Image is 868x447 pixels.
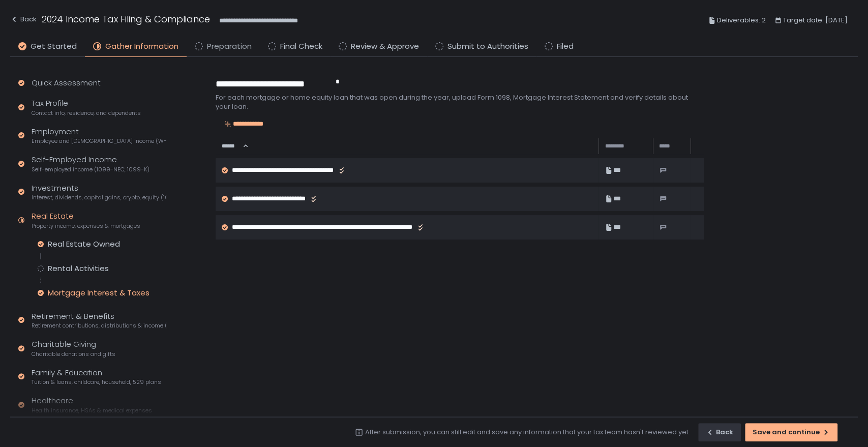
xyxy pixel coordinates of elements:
[32,183,166,202] div: Investments
[32,211,140,230] div: Real Estate
[32,339,115,358] div: Charitable Giving
[105,41,178,52] span: Gather Information
[706,428,733,437] div: Back
[32,350,115,358] span: Charitable donations and gifts
[48,288,149,298] div: Mortgage Interest & Taxes
[10,13,37,25] div: Back
[32,311,166,330] div: Retirement & Benefits
[32,109,141,117] span: Contact info, residence, and dependents
[557,41,574,52] span: Filed
[717,14,766,26] span: Deliverables: 2
[32,98,141,117] div: Tax Profile
[32,166,149,173] span: Self-employed income (1099-NEC, 1099-K)
[447,41,528,52] span: Submit to Authorities
[32,367,161,386] div: Family & Education
[32,407,152,414] span: Health insurance, HSAs & medical expenses
[351,41,419,52] span: Review & Approve
[32,137,166,145] span: Employee and [DEMOGRAPHIC_DATA] income (W-2s)
[31,41,77,52] span: Get Started
[698,423,741,441] button: Back
[783,14,848,26] span: Target date: [DATE]
[32,322,166,330] span: Retirement contributions, distributions & income (1099-R, 5498)
[365,428,690,437] div: After submission, you can still edit and save any information that your tax team hasn't reviewed ...
[280,41,322,52] span: Final Check
[48,263,109,274] div: Rental Activities
[745,423,837,441] button: Save and continue
[32,395,152,414] div: Healthcare
[32,378,161,386] span: Tuition & loans, childcare, household, 529 plans
[32,126,166,145] div: Employment
[753,428,830,437] div: Save and continue
[42,12,210,26] h1: 2024 Income Tax Filing & Compliance
[48,239,120,249] div: Real Estate Owned
[32,222,140,230] span: Property income, expenses & mortgages
[32,77,101,89] div: Quick Assessment
[32,194,166,201] span: Interest, dividends, capital gains, crypto, equity (1099s, K-1s)
[32,154,149,173] div: Self-Employed Income
[216,93,704,111] div: For each mortgage or home equity loan that was open during the year, upload Form 1098, Mortgage I...
[10,12,37,29] button: Back
[207,41,252,52] span: Preparation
